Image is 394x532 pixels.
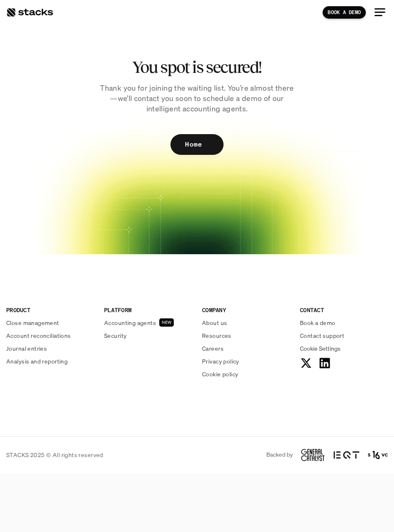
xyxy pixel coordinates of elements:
p: Book a demo [300,318,336,327]
p: Resources [202,331,231,340]
a: Journal entries [6,344,94,353]
p: Privacy policy [202,357,239,366]
a: BOOK A DEMO [323,6,366,19]
p: Thank you for joining the waiting list. You’re almost there —we’ll contact you soon to schedule a... [97,83,297,114]
a: Analysis and reporting [6,357,94,366]
a: Close management [6,318,94,327]
button: Cookie Trigger [300,344,340,353]
p: Contact support [300,331,344,340]
a: About us [202,318,290,327]
a: Cookie policy [202,370,290,378]
p: Journal entries [6,344,47,353]
span: Cookie Settings [300,344,340,353]
p: Analysis and reporting [6,357,68,366]
p: Account reconciliations [6,331,71,340]
h2: NEW [162,320,171,325]
p: Cookie policy [202,370,238,378]
p: Accounting agents [104,318,156,327]
a: Contact support [300,331,388,340]
p: PLATFORM [104,306,192,314]
a: Account reconciliations [6,331,94,340]
a: Resources [202,331,290,340]
a: Home [170,134,223,155]
p: Careers [202,344,224,353]
p: PRODUCT [6,306,94,314]
p: COMPANY [202,306,290,314]
a: Book a demo [300,318,388,327]
a: Privacy policy [202,357,290,366]
p: About us [202,318,227,327]
p: STACKS 2025 © All rights reserved [6,450,103,459]
p: Backed by [266,451,293,458]
p: CONTACT [300,306,388,314]
p: Home [185,138,202,150]
a: Security [104,331,192,340]
p: BOOK A DEMO [328,10,361,15]
a: Accounting agentsNEW [104,318,192,327]
h2: You spot is secured! [97,58,297,76]
p: Close management [6,318,59,327]
p: Security [104,331,126,340]
a: Careers [202,344,290,353]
